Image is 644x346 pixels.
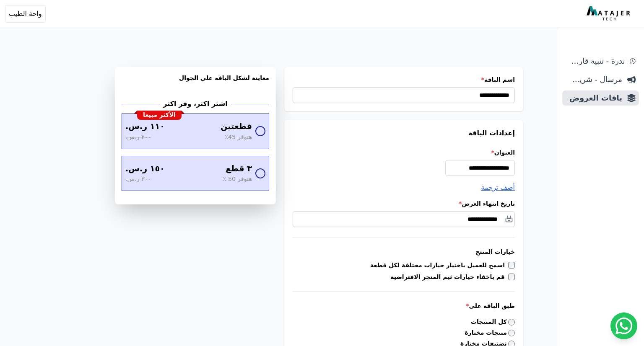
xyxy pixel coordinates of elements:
label: كل المنتجات [471,318,515,326]
span: مرسال - شريط دعاية [566,74,622,85]
img: MatajerTech Logo [587,6,632,21]
span: ٢٠٠ ر.س. [125,133,151,142]
label: اسمح للعميل باختيار خيارات مختلفة لكل قطعة [370,261,508,269]
span: هتوفر 45٪ [225,133,252,142]
label: اسم الباقة [293,75,515,84]
span: ١١٠ ر.س. [125,121,165,133]
label: منتجات مختارة [465,328,515,337]
h3: معاينة لشكل الباقه علي الجوال [122,74,269,92]
span: واحة الطيب [9,9,42,19]
button: أضف ترجمة [481,183,515,193]
span: قطعتين [221,121,252,133]
span: أضف ترجمة [481,183,515,191]
h3: خيارات المنتج [293,248,515,256]
span: هتوفر 50 ٪ [223,175,252,184]
label: العنوان [293,148,515,157]
div: الأكثر مبيعا [137,111,182,120]
label: قم باخفاء خيارات ثيم المتجر الافتراضية [390,273,508,281]
input: كل المنتجات [508,319,515,325]
span: ندرة - تنبية قارب علي النفاذ [566,55,625,67]
h2: اشتر اكثر، وفر اكثر [163,99,227,109]
input: منتجات مختارة [508,330,515,336]
span: ٣ قطع [226,163,252,175]
label: طبق الباقة على [293,302,515,310]
span: ٣٠٠ ر.س. [125,175,151,184]
span: باقات العروض [566,92,622,104]
button: واحة الطيب [5,5,46,23]
span: ١٥٠ ر.س. [125,163,165,175]
label: تاريخ انتهاء العرض [293,199,515,208]
h3: إعدادات الباقة [293,128,515,138]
